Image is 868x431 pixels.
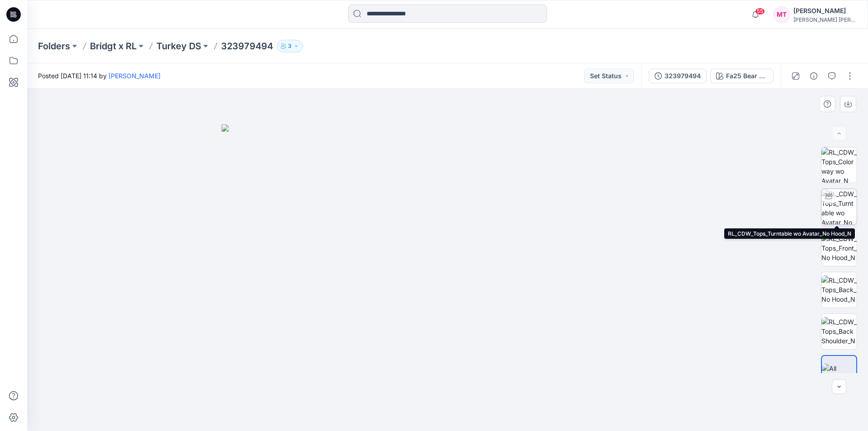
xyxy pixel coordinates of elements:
div: [PERSON_NAME] [793,5,857,16]
div: 323979494 [665,71,701,81]
button: 3 [277,40,303,52]
img: RL_CDW_Tops_Back_No Hood_N [821,275,857,304]
img: RL_CDW_Tops_Colorway wo Avatar_N [821,147,857,183]
img: All colorways [822,364,856,383]
img: RL_CDW_Tops_Turntable wo Avatar_No Hood_N [821,189,857,224]
a: Turkey DS [156,40,201,52]
button: 323979494 [649,69,707,83]
img: RL_CDW_Tops_Front_No Hood_N [821,234,857,262]
button: Fa25 Bear Classic Wine W/Nevis - 002 [710,69,774,83]
div: MT [774,6,790,23]
a: Folders [38,40,70,52]
img: RL_CDW_Tops_Back Shoulder_N [821,317,857,346]
p: 323979494 [221,40,273,52]
button: Details [807,69,821,83]
span: 55 [755,8,765,15]
div: [PERSON_NAME] [PERSON_NAME] [793,16,857,23]
a: Bridgt x RL [90,40,137,52]
span: Posted [DATE] 11:14 by [38,71,160,81]
p: 3 [288,41,292,51]
div: Fa25 Bear Classic Wine W/Nevis - 002 [726,71,768,81]
a: [PERSON_NAME] [108,72,160,80]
